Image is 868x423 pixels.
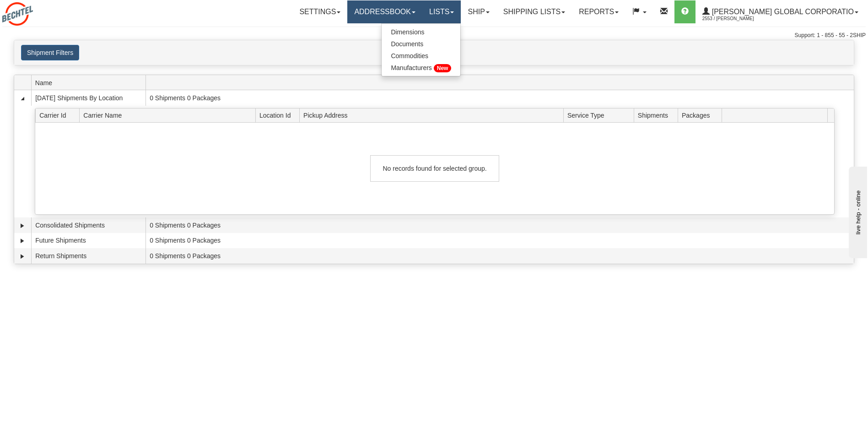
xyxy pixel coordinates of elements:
[83,108,255,122] span: Carrier Name
[18,221,27,230] a: Expand
[303,108,563,122] span: Pickup Address
[434,64,452,72] span: New
[18,252,27,261] a: Expand
[391,52,428,60] span: Commodities
[382,26,460,38] a: Dimensions
[847,165,867,258] iframe: chat widget
[391,64,431,71] span: Manufacturers
[292,0,347,23] a: Settings
[39,108,80,122] span: Carrier Id
[35,76,146,90] span: Name
[146,90,854,106] td: 0 Shipments 0 Packages
[347,0,422,23] a: Addressbook
[702,14,771,23] span: 2553 / [PERSON_NAME]
[2,2,33,26] img: logo2553.jpg
[695,0,865,23] a: [PERSON_NAME] Global Corporatio 2553 / [PERSON_NAME]
[21,45,79,60] button: Shipment Filters
[422,0,461,23] a: Lists
[682,108,722,122] span: Packages
[7,8,85,15] div: live help - online
[391,40,423,48] span: Documents
[31,90,146,106] td: [DATE] Shipments By Location
[31,233,146,249] td: Future Shipments
[638,108,678,122] span: Shipments
[496,0,572,23] a: Shipping lists
[572,0,625,23] a: Reports
[259,108,300,122] span: Location Id
[31,217,146,233] td: Consolidated Shipments
[382,62,460,74] a: Manufacturers New
[146,248,854,264] td: 0 Shipments 0 Packages
[18,94,27,103] a: Collapse
[382,38,460,50] a: Documents
[370,155,499,182] div: No records found for selected group.
[391,28,424,36] span: Dimensions
[146,233,854,249] td: 0 Shipments 0 Packages
[382,50,460,62] a: Commodities
[146,217,854,233] td: 0 Shipments 0 Packages
[461,0,496,23] a: Ship
[18,236,27,245] a: Expand
[567,108,634,122] span: Service Type
[31,248,146,264] td: Return Shipments
[2,32,866,39] div: Support: 1 - 855 - 55 - 2SHIP
[710,8,854,16] span: [PERSON_NAME] Global Corporatio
